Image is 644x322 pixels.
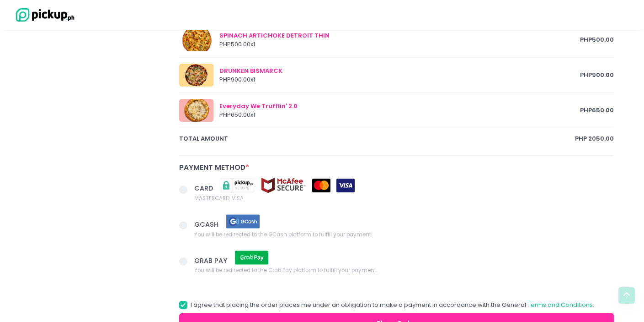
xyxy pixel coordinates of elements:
div: Everyday We Trufflin' 2.0 [219,102,580,111]
span: total amount [179,134,575,143]
img: pickupsecure [215,177,261,193]
span: You will be redirected to the Grab Pay platform to fulfill your payment. [194,266,377,275]
span: CARD [194,184,215,193]
img: grab pay [229,250,275,266]
a: Terms and Conditions [527,300,593,309]
span: GCASH [194,220,220,229]
span: MASTERCARD, VISA [194,193,355,202]
div: PHP 650.00 x 1 [219,110,580,120]
span: PHP 500.00 [580,35,614,44]
span: You will be redirected to the GCash platform to fulfill your payment. [194,229,372,239]
img: logo [11,7,75,23]
div: PHP 500.00 x 1 [219,40,580,49]
img: mastercard [312,179,330,192]
div: SPINACH ARTICHOKE DETROIT THIN [219,31,580,40]
img: mcafee-secure [261,177,306,193]
label: I agree that placing the order places me under an obligation to make a payment in accordance with... [179,300,594,310]
div: Payment Method [179,162,614,173]
span: PHP 900.00 [580,71,614,80]
img: gcash [220,213,266,229]
div: DRUNKEN BISMARCK [219,66,580,76]
span: GRAB PAY [194,256,229,265]
span: PHP 650.00 [580,106,614,115]
img: visa [336,179,355,192]
span: PHP 2050.00 [575,134,614,143]
div: PHP 900.00 x 1 [219,75,580,84]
